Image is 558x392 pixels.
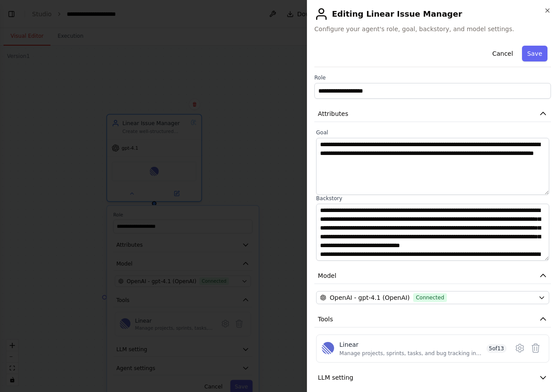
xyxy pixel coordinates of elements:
[339,350,482,357] div: Manage projects, sprints, tasks, and bug tracking in Linear
[522,46,547,61] button: Save
[487,46,518,61] button: Cancel
[318,109,348,118] span: Attributes
[318,271,336,280] span: Model
[528,340,544,356] button: Delete tool
[314,106,551,122] button: Attributes
[330,293,410,302] span: OpenAI - gpt-4.1 (OpenAI)
[316,291,549,304] button: OpenAI - gpt-4.1 (OpenAI)Connected
[413,293,447,302] span: Connected
[318,373,353,382] span: LLM setting
[316,195,549,202] label: Backstory
[339,340,482,349] div: Linear
[314,370,551,386] button: LLM setting
[318,315,333,324] span: Tools
[316,129,549,136] label: Goal
[486,344,507,353] span: 5 of 13
[512,340,528,356] button: Configure tool
[314,25,551,33] span: Configure your agent's role, goal, backstory, and model settings.
[314,311,551,327] button: Tools
[314,7,551,21] h2: Editing Linear Issue Manager
[322,342,334,354] img: Linear
[314,268,551,284] button: Model
[314,74,551,81] label: Role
